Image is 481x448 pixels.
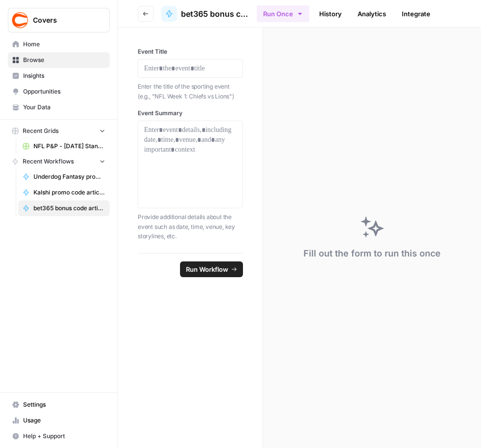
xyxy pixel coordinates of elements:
a: Analytics [352,6,392,22]
span: Browse [23,56,105,64]
button: Run Once [257,5,309,22]
span: Run Workflow [186,264,228,274]
span: Insights [23,71,105,80]
button: Workspace: Covers [8,8,110,32]
button: Recent Workflows [8,154,110,169]
img: Covers Logo [11,11,29,29]
span: Kalshi promo code articles [33,188,105,197]
span: Help + Support [23,432,105,441]
span: Usage [23,416,105,425]
span: Recent Grids [23,127,59,135]
button: Run Workflow [180,261,243,277]
button: Help + Support [8,428,110,444]
p: Provide additional details about the event such as date, time, venue, key storylines, etc. [138,212,243,241]
span: bet365 bonus code articles [33,204,105,213]
a: Your Data [8,99,110,115]
a: Underdog Fantasy promo code articles [18,169,110,185]
span: Opportunities [23,87,105,96]
p: Enter the title of the sporting event (e.g., "NFL Week 1: Chiefs vs Lions") [138,82,243,101]
a: bet365 bonus code articles [18,200,110,216]
a: NFL P&P - [DATE] Standard (Production) Grid (1) [18,138,110,154]
span: Your Data [23,103,105,112]
a: History [313,6,348,22]
a: Kalshi promo code articles [18,185,110,200]
a: Usage [8,413,110,428]
span: Recent Workflows [23,157,74,166]
a: Integrate [396,6,436,22]
span: Settings [23,400,105,409]
a: Opportunities [8,84,110,99]
label: Event Title [138,47,243,56]
label: Event Summary [138,109,243,118]
a: Insights [8,68,110,84]
a: bet365 bonus code articles [161,6,249,22]
span: Underdog Fantasy promo code articles [33,172,105,181]
a: Home [8,36,110,52]
span: bet365 bonus code articles [181,8,249,20]
span: NFL P&P - [DATE] Standard (Production) Grid (1) [33,142,105,151]
a: Settings [8,397,110,413]
div: Fill out the form to run this once [303,247,441,260]
button: Recent Grids [8,124,110,138]
span: Covers [33,15,92,25]
a: Browse [8,52,110,68]
span: Home [23,40,105,49]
